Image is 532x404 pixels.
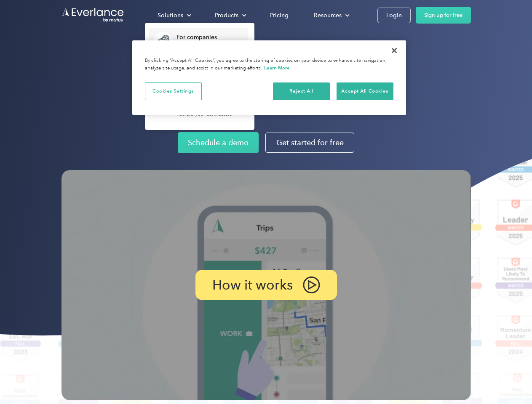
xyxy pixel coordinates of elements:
[145,23,254,130] nav: Solutions
[305,8,356,23] div: Resources
[273,82,330,100] button: Reject All
[132,40,406,115] div: Privacy
[264,65,290,71] a: More information about your privacy, opens in a new tab
[132,40,406,115] div: Cookie banner
[206,8,253,23] div: Products
[416,7,471,24] a: Sign up for free
[386,10,402,21] div: Login
[149,8,198,23] div: Solutions
[145,82,202,100] button: Cookies Settings
[215,10,238,21] div: Products
[262,8,297,23] a: Pricing
[149,28,248,55] a: For companiesEasy vehicle reimbursements
[145,57,393,72] div: By clicking “Accept All Cookies”, you agree to the storing of cookies on your device to enhance s...
[176,33,243,42] div: For companies
[377,8,411,23] a: Login
[337,82,393,100] button: Accept All Cookies
[212,280,293,290] p: How it works
[178,132,259,153] a: Schedule a demo
[314,10,342,21] div: Resources
[385,41,404,60] button: Close
[61,7,125,23] a: Go to homepage
[265,133,354,153] a: Get started for free
[62,50,104,68] input: Submit
[158,10,183,21] div: Solutions
[270,10,289,21] div: Pricing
